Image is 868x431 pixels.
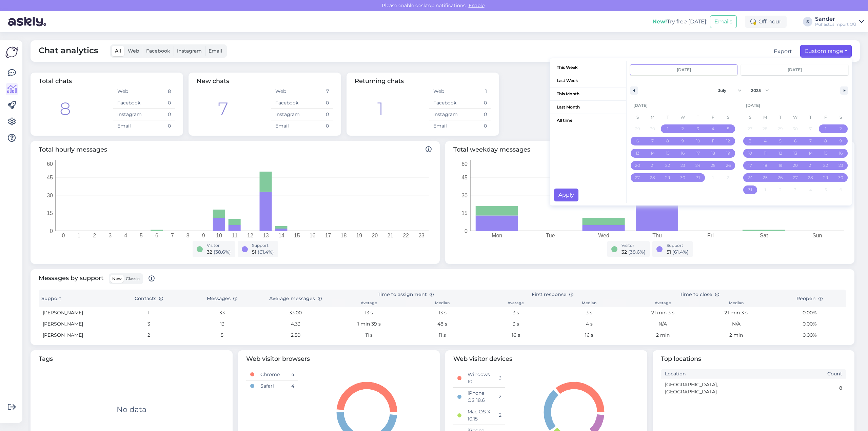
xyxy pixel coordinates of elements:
button: 28 [645,172,660,184]
span: F [706,112,721,123]
button: 22 [818,159,833,172]
button: 15 [818,147,833,159]
span: Returning chats [355,77,404,85]
span: 27 [793,172,798,184]
img: Askly Logo [5,46,18,59]
button: Last Week [550,74,626,87]
tspan: 16 [310,233,316,238]
button: 3 [743,135,758,147]
span: This Month [550,87,626,100]
span: 18 [711,147,715,159]
input: Continuous [741,65,848,75]
button: 20 [788,159,803,172]
button: Custom range [800,45,852,58]
span: F [818,112,833,123]
th: Time to assignment [332,290,479,299]
button: This Week [550,61,626,74]
button: 19 [773,159,788,172]
td: 1 min 39 s [332,318,406,330]
button: 26 [773,172,788,184]
td: 0 [302,97,333,109]
th: Median [406,299,479,307]
button: All time [550,114,626,127]
tspan: 4 [124,233,127,238]
button: 22 [660,159,675,172]
button: 17 [743,159,758,172]
tspan: 21 [387,233,393,238]
span: 22 [665,159,670,172]
th: Support [39,290,112,307]
button: 31 [690,172,706,184]
button: 4 [706,123,721,135]
span: 31 [696,172,700,184]
span: Chat analytics [39,44,98,58]
button: 10 [743,147,758,159]
td: 4 s [553,318,626,330]
span: 6 [636,135,639,147]
td: 0.00% [773,307,846,318]
div: Try free [DATE]: [652,18,707,26]
span: 20 [793,159,798,172]
span: New chats [197,77,229,85]
td: Web [429,86,460,97]
span: 8 [666,135,669,147]
span: Email [209,48,222,54]
button: 8 [818,135,833,147]
span: T [803,112,818,123]
button: 9 [833,135,848,147]
button: 14 [645,147,660,159]
span: 12 [778,147,782,159]
tspan: 12 [247,233,253,238]
th: Reopen [773,290,846,307]
span: M [645,112,660,123]
span: 26 [778,172,783,184]
button: 12 [773,147,788,159]
tspan: 30 [47,193,53,198]
td: Instagram [429,109,460,120]
span: 22 [823,159,828,172]
span: 25 [763,172,768,184]
span: 2 [840,123,842,135]
td: Facebook [429,97,460,109]
span: 15 [824,147,828,159]
td: 5 [185,330,259,341]
button: 27 [630,172,645,184]
span: Total hourly messages [39,145,432,154]
span: 17 [696,147,700,159]
button: 27 [788,172,803,184]
div: Support [252,242,274,249]
div: [DATE] [743,99,848,112]
span: 8 [824,135,827,147]
tspan: 7 [171,233,174,238]
span: M [758,112,773,123]
span: 11 [764,147,767,159]
button: 7 [645,135,660,147]
button: 3 [690,123,706,135]
span: S [630,112,645,123]
button: 5 [773,135,788,147]
span: W [788,112,803,123]
button: 2 [833,123,848,135]
a: SanderPuhastusimport OÜ [815,16,864,27]
button: 5 [721,123,736,135]
div: 7 [218,96,228,122]
tspan: Wed [598,233,609,238]
button: 12 [721,135,736,147]
td: 48 s [406,318,479,330]
button: 31 [743,184,758,196]
div: Sander [815,16,856,22]
span: 1 [667,123,668,135]
span: 4 [712,123,714,135]
td: 3 [112,318,186,330]
button: 7 [803,135,818,147]
button: 11 [706,135,721,147]
span: 1 [825,123,826,135]
span: 25 [711,159,715,172]
th: Time to close [626,290,773,299]
button: 23 [833,159,848,172]
tspan: 17 [325,233,331,238]
button: 21 [645,159,660,172]
span: 24 [695,159,701,172]
button: 4 [758,135,773,147]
